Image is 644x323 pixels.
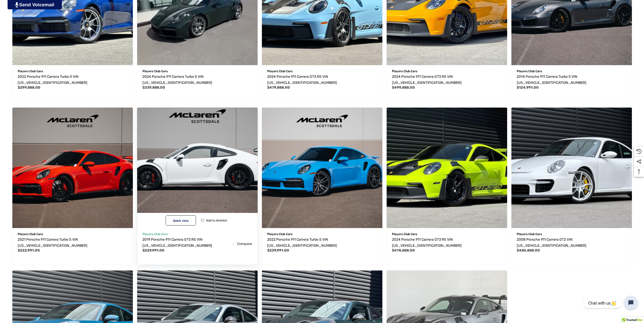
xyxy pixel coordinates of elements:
img: For Sale: 2021 Porsche 911 Carrera Turbo S VIN WP0AD2A95MS257215 [12,108,133,228]
span: $478,888.00 [392,248,415,253]
button: Wishlist [199,215,229,226]
p: Players Club Cars [142,68,252,74]
a: 2021 Porsche 911 Carrera Turbo S VIN WP0AD2A95MS257215,$222,991.00 [12,108,133,228]
p: Players Club Cars [142,231,252,237]
p: Players Club Cars [267,231,377,237]
a: 2014 Porsche 911 Carrera Turbo S VIN WP0AD2A9XES167625,$124,991.00 [517,74,627,86]
span: $479,888.00 [267,85,290,90]
img: PjwhLS0gR2VuZXJhdG9yOiBHcmF2aXQuaW8gLS0+PHN2ZyB4bWxucz0iaHR0cDovL3d3dy53My5vcmcvMjAwMC9zdmciIHhtb... [15,2,18,8]
a: 2019 Porsche 911 Carrera GT3 RS VIN WP0AF2A92KS164899,$229,991.00 [137,108,258,228]
span: $299,888.00 [18,85,40,90]
span: 2022 Porsche 911 Carrera Turbo S VIN [US_VEHICLE_IDENTIFICATION_NUMBER] [267,237,337,248]
p: Players Club Cars [18,231,128,237]
p: Players Club Cars [392,231,502,237]
p: Players Club Cars [392,68,502,74]
p: Players Club Cars [517,231,627,237]
span: 2008 Porsche 911 Carrera GT2 VIN [US_VEHICLE_IDENTIFICATION_NUMBER] [517,237,586,248]
a: 2022 Porsche 911 Carrera Turbo S VIN WP0AD2A99NS254190,$239,991.00 [267,237,377,249]
a: 2024 Porsche 911 Carrera GT3 RS VIN WP0AF2A90RS272464,$499,888.00 [392,74,502,86]
span: 2014 Porsche 911 Carrera Turbo S VIN [US_VEHICLE_IDENTIFICATION_NUMBER] [517,74,586,85]
button: Quick View [166,215,196,226]
span: $339,888.00 [142,85,165,90]
img: 2022 Porsche 911 Carrera Turbo S VIN WP0AD2A99NS254190 [262,108,382,228]
a: 2019 Porsche 911 Carrera GT3 RS VIN WP0AF2A92KS164899,$229,991.00 [142,237,252,249]
span: Quick view [173,219,189,222]
span: $124,991.00 [517,85,539,90]
p: Players Club Cars [18,68,128,74]
a: 2024 Porsche 911 Carrera GT3 RS VIN WP0AF2A94RS273634,$478,888.00 [387,108,507,228]
span: Add to Wishlist [206,219,227,222]
img: For Sale 2008 Porsche 911 Carrera GT2 VIN WP0AD29958S796296 [511,108,632,228]
span: 2024 Porsche 911 Carrera GT3 RS VIN [US_VEHICLE_IDENTIFICATION_NUMBER] [392,74,462,85]
svg: Top [634,169,644,174]
a: 2022 Porsche 911 Carrera Turbo S VIN WP0AD2A94NS255103,$299,888.00 [18,74,128,86]
span: 2024 Porsche 911 Carrera GT3 RS VIN [US_VEHICLE_IDENTIFICATION_NUMBER] [267,74,337,85]
a: 2021 Porsche 911 Carrera Turbo S VIN WP0AD2A95MS257215,$222,991.00 [18,237,128,249]
span: $239,991.00 [267,248,289,253]
svg: Recently Viewed [636,149,641,154]
span: $222,991.00 [18,248,40,253]
span: $229,991.00 [142,248,164,253]
a: 2024 Porsche 911 Carrera GT3 RS VIN WP0AF2A97RS273868,$479,888.00 [267,74,377,86]
a: 2022 Porsche 911 Carrera Turbo S VIN WP0AD2A99NS254190,$239,991.00 [262,108,382,228]
p: Players Club Cars [517,68,627,74]
span: 2021 Porsche 911 Carrera Turbo S VIN [US_VEHICLE_IDENTIFICATION_NUMBER] [18,237,87,248]
p: Players Club Cars [267,68,377,74]
img: For Sale 2024 Porsche 911 Carrera GT3 RS VIN WP0AF2A94RS273634 [387,108,507,228]
span: $499,888.00 [392,85,415,90]
span: 2022 Porsche 911 Carrera Turbo S VIN [US_VEHICLE_IDENTIFICATION_NUMBER] [18,74,87,85]
a: 2024 Porsche 911 Carrera Turbo S VIN WP0AD2A93RS253171,$339,888.00 [142,74,252,86]
span: $485,888.00 [517,248,540,253]
svg: Social Media [636,159,641,164]
span: 2019 Porsche 911 Carrera GT3 RS VIN [US_VEHICLE_IDENTIFICATION_NUMBER] [142,237,212,248]
a: 2008 Porsche 911 Carrera GT2 VIN WP0AD29958S796296,$485,888.00 [517,237,627,249]
span: 2024 Porsche 911 Carrera GT3 RS VIN [US_VEHICLE_IDENTIFICATION_NUMBER] [392,237,462,248]
a: 2008 Porsche 911 Carrera GT2 VIN WP0AD29958S796296,$485,888.00 [511,108,632,228]
img: For Sale: 2019 Porsche 911 Carrera GT3 RS VIN WP0AF2A92KS164899 [131,102,264,234]
a: 2024 Porsche 911 Carrera GT3 RS VIN WP0AF2A94RS273634,$478,888.00 [392,237,502,249]
span: Compare [237,242,252,246]
span: 2024 Porsche 911 Carrera Turbo S VIN [US_VEHICLE_IDENTIFICATION_NUMBER] [142,74,212,85]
